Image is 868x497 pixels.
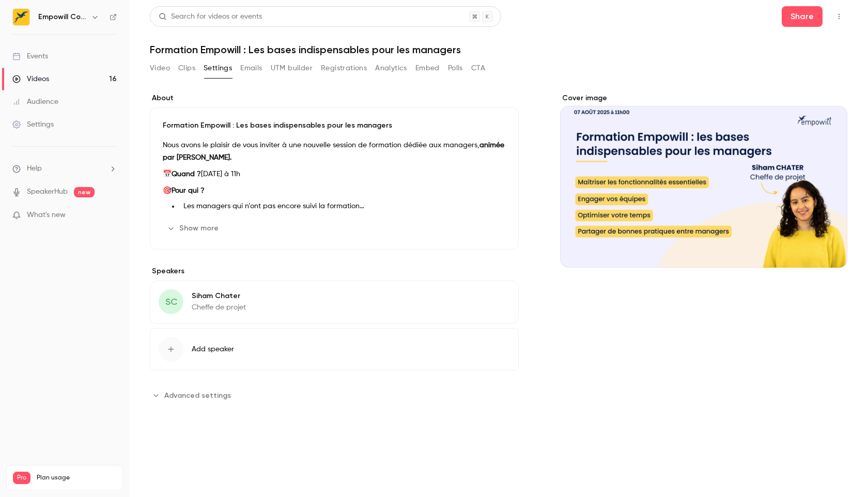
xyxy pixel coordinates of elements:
p: Siham Chater [192,291,246,301]
span: What's new [27,210,66,221]
button: Analytics [375,60,407,76]
a: SpeakerHub [27,187,68,197]
section: Cover image [560,93,847,268]
p: Cheffe de projet [192,302,246,313]
iframe: Noticeable Trigger [104,211,117,220]
label: Speakers [150,266,519,276]
span: Advanced settings [164,390,231,401]
button: CTA [471,60,485,76]
strong: Quand ? [172,170,201,178]
button: Advanced settings [150,387,237,403]
h1: Formation Empowill : Les bases indispensables pour les managers [150,43,847,56]
button: Top Bar Actions [831,8,847,25]
div: Settings [12,119,54,130]
span: Pro [13,472,30,484]
p: Formation Empowill : Les bases indispensables pour les managers [163,120,506,131]
div: SCSiham ChaterCheffe de projet [150,281,519,324]
span: SC [165,295,177,309]
strong: Pour qui ? [172,187,205,194]
button: Video [150,60,170,76]
span: Help [27,163,42,174]
button: Share [782,6,823,27]
div: Search for videos or events [159,11,262,22]
button: Settings [204,60,232,76]
label: Cover image [560,93,847,103]
section: Advanced settings [150,387,519,403]
li: Les managers qui n’ont pas encore suivi la formation [179,201,506,212]
button: Show more [163,220,225,237]
span: new [74,187,95,197]
p: Nous avons le plaisir de vous inviter à une nouvelle session de formation dédiée aux managers, [163,139,506,164]
button: Registrations [321,60,367,76]
button: Emails [240,60,262,76]
p: 🎯 [163,184,506,197]
div: Events [12,51,48,61]
button: Clips [178,60,195,76]
div: Videos [12,74,49,84]
p: 📅 [DATE] à 11h [163,168,506,180]
label: About [150,93,519,103]
li: help-dropdown-opener [12,163,117,174]
h6: Empowill Community [38,12,87,22]
div: Audience [12,97,58,107]
button: Embed [415,60,440,76]
span: Plan usage [37,474,116,482]
button: UTM builder [271,60,313,76]
button: Polls [448,60,463,76]
span: Add speaker [192,344,234,354]
img: Empowill Community [13,9,29,25]
button: Add speaker [150,328,519,370]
